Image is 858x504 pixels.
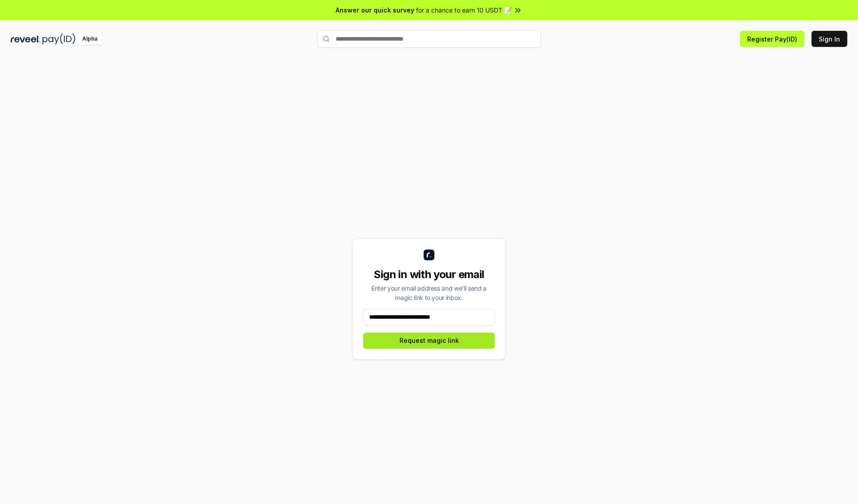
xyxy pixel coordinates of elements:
button: Request magic link [363,333,495,349]
div: Sign in with your email [363,267,495,282]
img: logo_small [424,250,434,260]
span: for a chance to earn 10 USDT 📝 [416,5,512,15]
div: Alpha [77,33,102,45]
div: Enter your email address and we’ll send a magic link to your inbox. [363,283,495,302]
img: pay_id [42,33,76,45]
span: Answer our quick survey [336,5,414,15]
img: reveel_dark [11,33,41,45]
button: Register Pay(ID) [740,31,804,47]
button: Sign In [812,31,847,47]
